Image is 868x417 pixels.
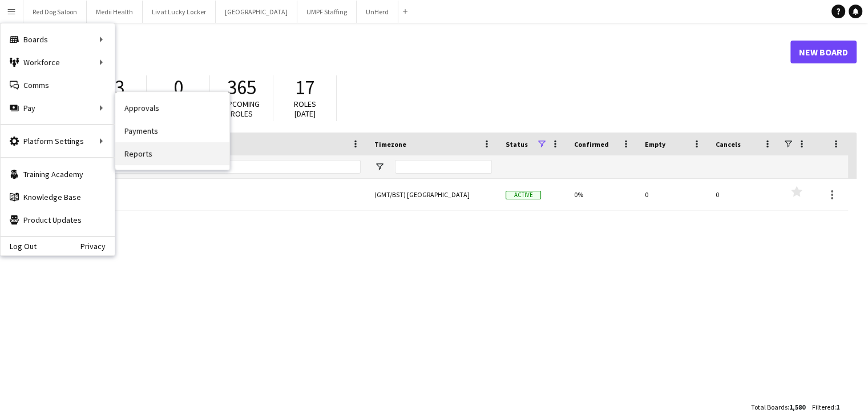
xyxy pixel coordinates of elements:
[1,242,37,251] a: Log Out
[1,51,115,74] div: Workforce
[374,140,406,149] span: Timezone
[143,1,216,23] button: Livat Lucky Locker
[1,186,115,209] a: Knowledge Base
[790,41,857,63] a: New Board
[395,160,492,174] input: Timezone Filter Input
[1,74,115,97] a: Comms
[506,191,541,199] span: Active
[506,140,528,149] span: Status
[357,1,398,23] button: UnHerd
[812,403,834,411] span: Filtered
[80,242,115,251] a: Privacy
[297,1,357,23] button: UMPF Staffing
[227,75,256,100] span: 365
[20,43,790,61] h1: Boards
[1,209,115,231] a: Product Updates
[216,1,297,23] button: [GEOGRAPHIC_DATA]
[115,97,229,119] a: Approvals
[87,1,143,23] button: Medii Health
[789,403,805,411] span: 1,580
[751,403,788,411] span: Total Boards
[1,163,115,186] a: Training Academy
[567,179,638,210] div: 0%
[223,99,260,119] span: Upcoming roles
[23,1,87,23] button: Red Dog Saloon
[574,140,609,149] span: Confirmed
[294,99,316,119] span: Roles [DATE]
[115,142,229,165] a: Reports
[638,179,709,210] div: 0
[1,130,115,153] div: Platform Settings
[295,75,314,100] span: 17
[173,75,183,100] span: 0
[374,162,385,172] button: Open Filter Menu
[716,140,741,149] span: Cancels
[1,28,115,51] div: Boards
[836,403,839,411] span: 1
[709,179,780,210] div: 0
[645,140,665,149] span: Empty
[115,119,229,142] a: Payments
[1,97,115,119] div: Pay
[27,179,361,211] a: UnHerd
[368,179,499,210] div: (GMT/BST) [GEOGRAPHIC_DATA]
